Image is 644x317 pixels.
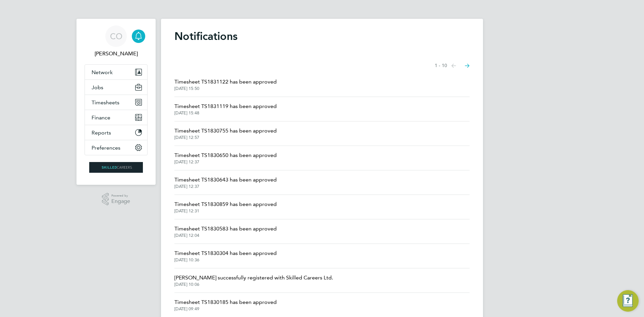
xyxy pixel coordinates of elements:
a: Timesheet TS1830304 has been approved[DATE] 10:36 [174,249,277,263]
button: Preferences [85,140,147,155]
span: Timesheet TS1831119 has been approved [174,102,277,110]
span: [DATE] 12:37 [174,159,277,165]
span: Timesheet TS1830859 has been approved [174,200,277,208]
span: [DATE] 12:31 [174,208,277,214]
button: Engage Resource Center [617,290,639,312]
a: Timesheet TS1830650 has been approved[DATE] 12:37 [174,151,277,165]
span: [DATE] 10:06 [174,282,333,287]
span: [DATE] 10:36 [174,257,277,263]
span: Timesheet TS1830583 has been approved [174,225,277,233]
h1: Notifications [174,30,470,43]
span: [DATE] 12:37 [174,184,277,189]
span: Timesheet TS1830304 has been approved [174,249,277,257]
img: skilledcareers-logo-retina.png [89,162,143,173]
span: [DATE] 12:04 [174,233,277,238]
span: [DATE] 15:50 [174,86,277,91]
span: [DATE] 15:48 [174,110,277,116]
a: Timesheet TS1830643 has been approved[DATE] 12:37 [174,176,277,189]
span: Timesheets [92,99,119,106]
a: Timesheet TS1831119 has been approved[DATE] 15:48 [174,102,277,116]
span: Timesheet TS1831122 has been approved [174,78,277,86]
span: Timesheet TS1830755 has been approved [174,127,277,135]
span: Craig O'Donovan [85,50,148,58]
button: Finance [85,110,147,125]
span: Preferences [92,145,120,151]
span: [PERSON_NAME] successfully registered with Skilled Careers Ltd. [174,274,333,282]
a: Timesheet TS1830859 has been approved[DATE] 12:31 [174,200,277,214]
span: CO [110,32,122,41]
span: [DATE] 12:57 [174,135,277,140]
nav: Main navigation [76,19,156,185]
span: [DATE] 09:49 [174,306,277,312]
span: Reports [92,129,111,136]
a: Timesheet TS1830583 has been approved[DATE] 12:04 [174,225,277,238]
button: Timesheets [85,95,147,110]
button: Jobs [85,80,147,95]
a: Timesheet TS1830755 has been approved[DATE] 12:57 [174,127,277,140]
span: Network [92,69,113,75]
a: Go to home page [85,162,148,173]
span: Timesheet TS1830650 has been approved [174,151,277,159]
a: [PERSON_NAME] successfully registered with Skilled Careers Ltd.[DATE] 10:06 [174,274,333,287]
span: Timesheet TS1830185 has been approved [174,298,277,306]
a: Timesheet TS1830185 has been approved[DATE] 09:49 [174,298,277,312]
span: Timesheet TS1830643 has been approved [174,176,277,184]
a: CO[PERSON_NAME] [85,25,148,58]
button: Network [85,65,147,80]
span: Finance [92,114,110,121]
a: Powered byEngage [102,193,130,206]
span: 1 - 10 [435,62,447,69]
nav: Select page of notifications list [435,59,470,72]
button: Reports [85,125,147,140]
span: Jobs [92,84,103,91]
span: Powered by [111,193,130,199]
span: Engage [111,199,130,204]
a: Timesheet TS1831122 has been approved[DATE] 15:50 [174,78,277,91]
